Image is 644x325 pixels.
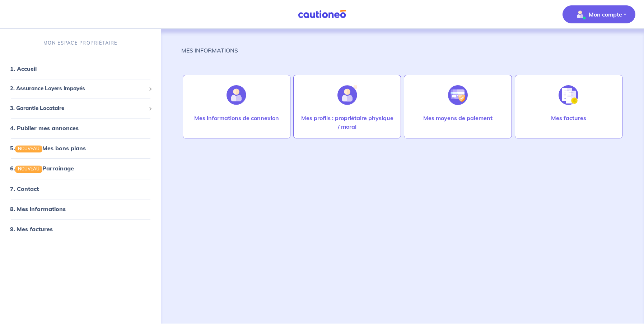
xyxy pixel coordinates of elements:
[563,5,635,23] button: illu_account_valid_menu.svgMon compte
[3,182,158,196] div: 7. Contact
[10,225,53,233] a: 9. Mes factures
[227,85,246,105] img: illu_account.svg
[10,125,79,132] a: 4. Publier mes annonces
[301,114,393,131] p: Mes profils : propriétaire physique / moral
[589,10,622,19] p: Mon compte
[3,202,158,216] div: 8. Mes informations
[10,165,74,172] a: 6.NOUVEAUParrainage
[3,222,158,236] div: 9. Mes factures
[3,161,158,176] div: 6.NOUVEAUParrainage
[551,114,586,122] p: Mes factures
[10,185,39,192] a: 7. Contact
[448,85,468,105] img: illu_credit_card_no_anim.svg
[3,101,158,115] div: 3. Garantie Locataire
[10,205,66,212] a: 8. Mes informations
[10,145,86,152] a: 5.NOUVEAUMes bons plans
[181,46,238,55] p: MES INFORMATIONS
[423,114,493,122] p: Mes moyens de paiement
[295,10,349,19] img: Cautioneo
[3,121,158,136] div: 4. Publier mes annonces
[559,85,578,105] img: illu_invoice.svg
[194,114,279,122] p: Mes informations de connexion
[3,62,158,76] div: 1. Accueil
[43,40,117,46] p: MON ESPACE PROPRIÉTAIRE
[10,104,146,113] span: 3. Garantie Locataire
[574,9,586,20] img: illu_account_valid_menu.svg
[3,141,158,156] div: 5.NOUVEAUMes bons plans
[3,82,158,96] div: 2. Assurance Loyers Impayés
[337,85,357,105] img: illu_account_add.svg
[10,85,146,93] span: 2. Assurance Loyers Impayés
[10,65,37,73] a: 1. Accueil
